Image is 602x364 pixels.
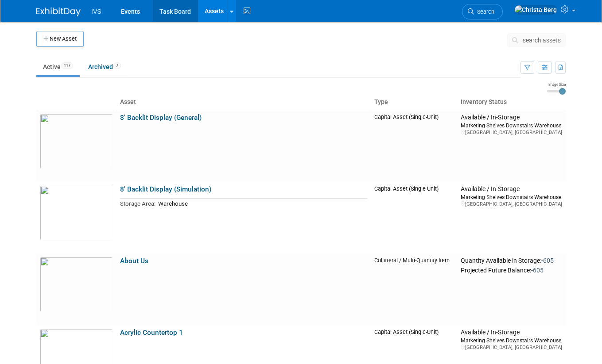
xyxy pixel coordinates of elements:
[461,129,562,136] div: [GEOGRAPHIC_DATA], [GEOGRAPHIC_DATA]
[461,201,562,207] div: [GEOGRAPHIC_DATA], [GEOGRAPHIC_DATA]
[523,37,561,44] span: search assets
[461,329,562,337] div: Available / In-Storage
[461,122,562,129] div: Marketing Shelves Downstairs Warehouse
[23,23,97,30] div: Domain: [DOMAIN_NAME]
[14,14,21,21] img: logo_orange.svg
[461,265,562,275] div: Projected Future Balance:
[547,82,566,87] div: Image Size
[461,114,562,122] div: Available / In-Storage
[371,182,457,253] td: Capital Asset (Single-Unit)
[36,8,81,16] img: ExhibitDay
[155,199,367,209] td: Warehouse
[98,52,149,58] div: Keywords by Traffic
[507,33,566,47] button: search assets
[36,31,84,47] button: New Asset
[371,110,457,182] td: Capital Asset (Single-Unit)
[25,14,43,21] div: v 4.0.25
[461,257,562,265] div: Quantity Available in Storage:
[82,58,128,75] a: Archived7
[461,344,562,351] div: [GEOGRAPHIC_DATA], [GEOGRAPHIC_DATA]
[371,95,457,110] th: Type
[514,5,557,15] img: Christa Berg
[120,257,148,265] a: About Us
[91,8,101,15] span: IVS
[61,62,73,69] span: 117
[120,114,202,122] a: 8' Backlit Display (General)
[117,95,371,110] th: Asset
[474,8,494,15] span: Search
[88,51,95,58] img: tab_keywords_by_traffic_grey.svg
[34,52,79,58] div: Domain Overview
[531,267,544,274] span: -605
[14,23,21,30] img: website_grey.svg
[113,62,121,69] span: 7
[120,200,155,207] span: Storage Area:
[120,185,211,193] a: 8' Backlit Display (Simulation)
[371,253,457,325] td: Collateral / Multi-Quantity Item
[462,4,503,19] a: Search
[541,257,554,264] span: -605
[36,58,80,75] a: Active117
[461,185,562,193] div: Available / In-Storage
[461,193,562,201] div: Marketing Shelves Downstairs Warehouse
[24,51,31,58] img: tab_domain_overview_orange.svg
[120,329,183,337] a: Acrylic Countertop 1
[461,337,562,344] div: Marketing Shelves Downstairs Warehouse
